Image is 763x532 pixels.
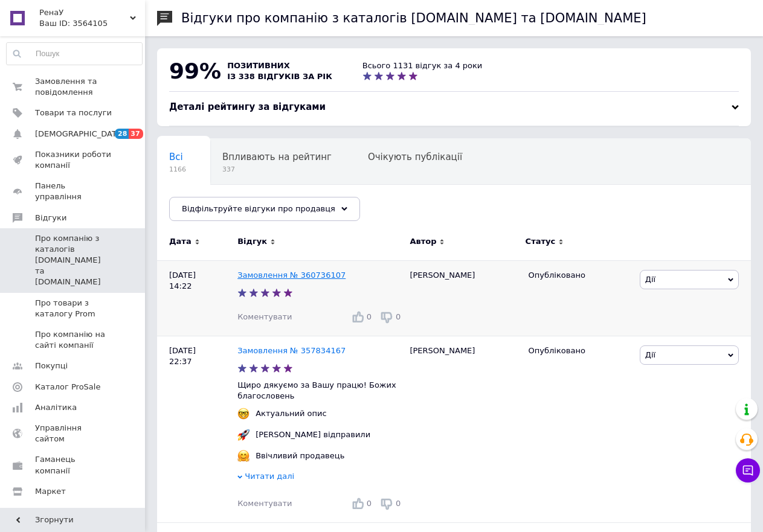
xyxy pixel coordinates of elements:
span: Про товари з каталогу Prom [35,298,112,319]
span: 0 [396,499,401,508]
span: [DEMOGRAPHIC_DATA] [35,129,124,139]
span: 0 [396,312,401,321]
span: Про компанію з каталогів [DOMAIN_NAME] та [DOMAIN_NAME] [35,233,112,288]
span: Опубліковані без комен... [169,197,292,208]
span: Коментувати [237,312,292,321]
span: Статус [526,236,556,247]
span: Очікують публікації [368,152,462,162]
span: позитивних [227,61,290,70]
span: Замовлення та повідомлення [35,76,112,98]
span: Відгуки [35,213,66,223]
span: Покупці [35,361,68,371]
div: Читати далі [237,471,404,485]
span: Читати далі [245,472,294,481]
span: Автор [410,236,436,247]
span: Дії [645,350,655,359]
a: Замовлення № 360736107 [237,271,346,280]
input: Пошук [7,43,142,65]
div: Актуальний опис [253,408,330,419]
span: Товари та послуги [35,107,112,118]
span: Управління сайтом [35,423,112,444]
div: [PERSON_NAME] відправили [253,429,373,440]
a: Замовлення № 357834167 [237,346,346,355]
span: Налаштування [35,507,97,518]
span: Показники роботи компанії [35,149,112,171]
span: Відфільтруйте відгуки про продавця [182,204,335,213]
span: 28 [115,129,129,139]
div: [PERSON_NAME] [404,336,522,523]
span: 337 [222,165,332,174]
span: 37 [129,129,143,139]
div: Опубліковано [529,270,631,281]
div: Деталі рейтингу за відгуками [169,101,739,114]
h1: Відгуки про компанію з каталогів [DOMAIN_NAME] та [DOMAIN_NAME] [181,11,646,25]
img: :hugging_face: [237,450,250,462]
span: Панель управління [35,181,112,202]
span: Дії [645,275,655,284]
span: Коментувати [237,499,292,508]
span: Всі [169,152,183,162]
span: Маркет [35,486,66,497]
div: Коментувати [237,498,292,509]
span: 0 [367,499,372,508]
span: Відгук [237,236,267,247]
span: Дата [169,236,192,247]
span: РенаУ [39,7,130,18]
div: Ввічливий продавець [253,450,347,461]
span: 1166 [169,165,186,174]
span: Впливають на рейтинг [222,152,332,162]
span: Про компанію на сайті компанії [35,329,112,351]
span: Каталог ProSale [35,382,100,393]
div: [PERSON_NAME] [404,260,522,336]
p: Щиро дякуємо за Вашу працю! Божих благословень [237,380,404,402]
img: :nerd_face: [237,408,250,420]
div: [DATE] 22:37 [157,336,237,523]
span: 99% [169,59,221,83]
span: Гаманець компанії [35,454,112,476]
div: [DATE] 14:22 [157,260,237,336]
div: Ваш ID: 3564105 [39,18,145,29]
span: із 338 відгуків за рік [227,72,332,81]
div: Коментувати [237,312,292,322]
button: Чат з покупцем [736,458,760,482]
div: Опубліковано [529,345,631,356]
span: Аналітика [35,402,77,413]
span: 0 [367,312,372,321]
div: Всього 1131 відгук за 4 роки [362,60,483,71]
span: Деталі рейтингу за відгуками [169,101,326,112]
img: :rocket: [237,429,250,441]
div: Опубліковані без коментаря [157,185,316,231]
